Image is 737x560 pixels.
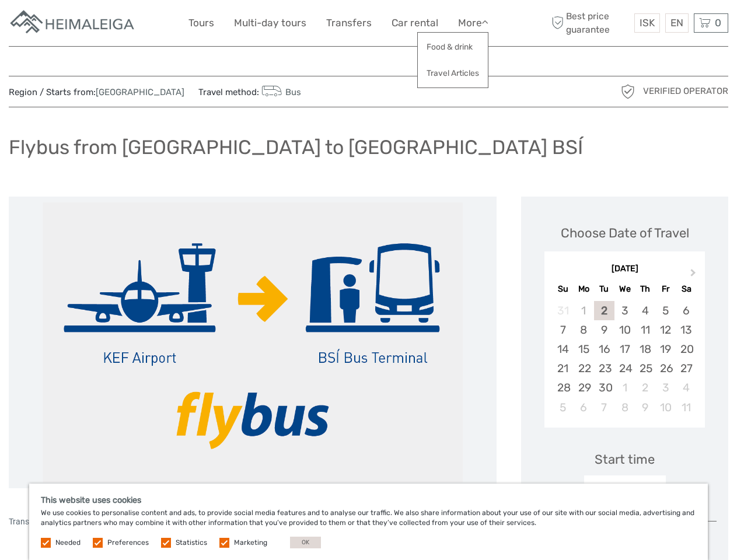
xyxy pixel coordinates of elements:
div: Choose Monday, September 22nd, 2025 [574,359,594,378]
div: Open ticket [584,475,666,502]
label: Preferences [107,538,149,548]
div: Choose Thursday, October 9th, 2025 [635,398,655,417]
div: Choose Friday, September 5th, 2025 [655,301,676,320]
div: Choose Thursday, October 2nd, 2025 [635,378,655,397]
div: Th [635,281,655,297]
div: Choose Thursday, September 11th, 2025 [635,320,655,339]
div: Choose Tuesday, September 9th, 2025 [594,320,614,339]
div: Choose Tuesday, October 7th, 2025 [594,398,614,417]
img: 783f2cd552df48e68d29a20490eb9575_main_slider.png [43,202,463,482]
button: OK [290,537,321,548]
img: verified_operator_grey_128.png [619,82,637,101]
div: Choose Saturday, September 13th, 2025 [676,320,696,339]
div: Choose Thursday, September 25th, 2025 [635,359,655,378]
a: Multi-day tours [234,15,306,32]
div: Choose Date of Travel [561,224,689,242]
div: Choose Monday, September 8th, 2025 [574,320,594,339]
span: Transfer from [GEOGRAPHIC_DATA] to [9,517,148,526]
div: Su [553,281,573,297]
div: Choose Saturday, October 4th, 2025 [676,378,696,397]
div: Start time [595,450,655,468]
div: Choose Saturday, September 27th, 2025 [676,359,696,378]
div: Not available Monday, September 1st, 2025 [574,301,594,320]
span: Verified Operator [643,85,728,97]
div: Choose Tuesday, September 30th, 2025 [594,378,614,397]
div: Choose Friday, October 3rd, 2025 [655,378,676,397]
a: Transfers [326,15,372,32]
div: Mo [574,281,594,297]
div: Choose Wednesday, September 24th, 2025 [614,359,635,378]
div: Choose Saturday, September 6th, 2025 [676,301,696,320]
div: Choose Wednesday, September 17th, 2025 [614,339,635,359]
span: 0 [713,17,723,29]
div: Choose Sunday, October 5th, 2025 [553,398,573,417]
div: Choose Tuesday, September 16th, 2025 [594,339,614,359]
div: Choose Sunday, September 21st, 2025 [553,359,573,378]
div: Choose Sunday, September 7th, 2025 [553,320,573,339]
div: EN [665,13,689,33]
a: Car rental [392,15,438,32]
div: Choose Wednesday, October 1st, 2025 [614,378,635,397]
div: Choose Monday, October 6th, 2025 [574,398,594,417]
div: Choose Wednesday, September 3rd, 2025 [614,301,635,320]
button: Open LiveChat chat widget [134,18,148,32]
div: Choose Tuesday, September 23rd, 2025 [594,359,614,378]
div: Choose Wednesday, September 10th, 2025 [614,320,635,339]
div: Choose Sunday, September 28th, 2025 [553,378,573,397]
div: Tu [594,281,614,297]
div: Choose Thursday, September 4th, 2025 [635,301,655,320]
div: Choose Saturday, September 20th, 2025 [676,339,696,359]
span: Best price guarantee [549,10,631,36]
div: Choose Sunday, September 14th, 2025 [553,339,573,359]
div: Choose Friday, September 19th, 2025 [655,339,676,359]
a: Bus [259,87,301,97]
div: Choose Friday, September 26th, 2025 [655,359,676,378]
img: Apartments in Reykjavik [9,9,137,37]
div: Choose Monday, September 29th, 2025 [574,378,594,397]
label: Marketing [234,538,267,548]
div: Fr [655,281,676,297]
a: Tours [188,15,214,32]
a: Food & drink [418,36,488,58]
div: Choose Wednesday, October 8th, 2025 [614,398,635,417]
a: Travel Articles [418,62,488,85]
span: Region / Starts from: [9,86,184,99]
span: ISK [640,17,655,29]
p: We're away right now. Please check back later! [16,20,132,30]
a: [GEOGRAPHIC_DATA] [96,87,184,97]
button: Next Month [685,266,704,285]
div: We use cookies to personalise content and ads, to provide social media features and to analyse ou... [29,484,708,560]
label: Needed [55,538,81,548]
label: Statistics [176,538,207,548]
h5: This website uses cookies [41,495,696,505]
span: Travel method: [198,83,301,100]
div: month 2025-09 [548,301,701,417]
h1: Flybus from [GEOGRAPHIC_DATA] to [GEOGRAPHIC_DATA] BSÍ [9,135,583,159]
div: Choose Friday, September 12th, 2025 [655,320,676,339]
div: Choose Monday, September 15th, 2025 [574,339,594,359]
a: More [458,15,488,32]
div: Sa [676,281,696,297]
div: We [614,281,635,297]
div: Choose Saturday, October 11th, 2025 [676,398,696,417]
div: Choose Tuesday, September 2nd, 2025 [594,301,614,320]
div: [DATE] [544,263,705,275]
div: Choose Friday, October 10th, 2025 [655,398,676,417]
div: Choose Thursday, September 18th, 2025 [635,339,655,359]
div: Not available Sunday, August 31st, 2025 [553,301,573,320]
